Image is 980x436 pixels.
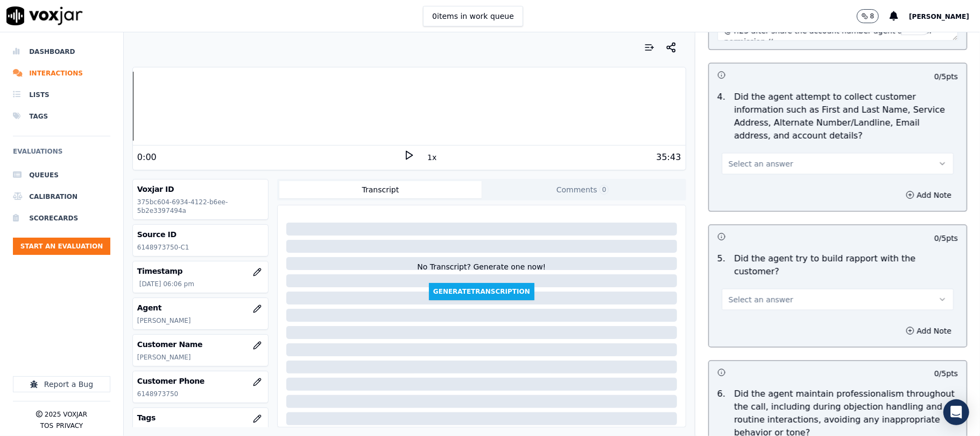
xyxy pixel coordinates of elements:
button: 8 [857,9,890,23]
button: Report a Bug [13,376,110,392]
p: 6148973750-C1 [137,243,264,252]
a: Queues [13,164,110,186]
h3: Customer Name [137,339,264,350]
button: GenerateTranscription [429,283,534,300]
div: Open Intercom Messenger [943,399,969,425]
p: Did the agent try to build rapport with the customer? [734,252,958,278]
span: 0 [600,185,609,195]
button: Privacy [56,421,83,430]
p: [PERSON_NAME] [137,353,264,362]
h3: Customer Phone [137,376,264,386]
p: 8 [870,12,875,20]
div: 35:43 [656,151,681,164]
button: 1x [425,150,439,165]
p: 0 / 5 pts [934,71,958,82]
p: [PERSON_NAME] [137,316,264,325]
button: Comments [482,181,684,198]
p: 0 / 5 pts [934,233,958,244]
h3: Timestamp [137,266,264,276]
a: Scorecards [13,207,110,229]
button: Add Note [899,323,958,338]
p: 0 / 5 pts [934,369,958,379]
div: No Transcript? Generate one now! [417,261,546,283]
h3: Voxjar ID [137,184,264,195]
a: Calibration [13,186,110,207]
button: TOS [40,421,53,430]
p: 4 . [713,91,730,142]
p: Outbound Lead [139,426,264,435]
img: voxjar logo [6,6,83,25]
h3: Agent [137,302,264,313]
button: Transcript [279,181,482,198]
p: [DATE] 06:06 pm [139,280,264,288]
button: 8 [857,9,879,23]
a: Dashboard [13,41,110,63]
div: 0:00 [137,151,157,164]
span: Select an answer [729,294,793,305]
a: Tags [13,106,110,127]
h3: Source ID [137,229,264,240]
button: 0items in work queue [423,6,523,26]
button: [PERSON_NAME] [909,10,980,23]
p: 375bc604-6934-4122-b6ee-5b2e3397494a [137,198,264,215]
h6: Evaluations [13,145,110,164]
a: Lists [13,84,110,106]
h3: Tags [137,412,264,423]
p: 2025 Voxjar [45,410,87,419]
p: 6148973750 [137,390,264,398]
button: Add Note [899,188,958,203]
span: [PERSON_NAME] [909,13,969,20]
button: Start an Evaluation [13,238,110,255]
p: 5 . [713,252,730,278]
span: Select an answer [729,158,793,169]
a: Interactions [13,63,110,84]
p: Did the agent attempt to collect customer information such as First and Last Name, Service Addres... [734,91,958,142]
